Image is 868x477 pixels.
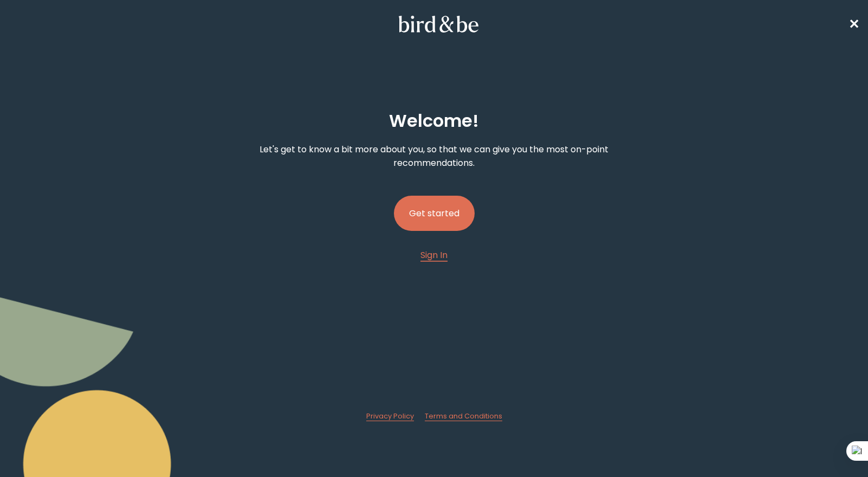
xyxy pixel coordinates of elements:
span: ✕ [848,15,859,33]
button: Get started [394,196,475,231]
a: Get started [394,178,475,248]
span: Terms and Conditions [425,411,502,421]
span: Sign In [420,249,448,261]
a: ✕ [848,15,859,34]
span: Privacy Policy [366,411,414,421]
a: Privacy Policy [366,411,414,421]
a: Terms and Conditions [425,411,502,421]
h2: Welcome ! [389,108,479,134]
iframe: Gorgias live chat messenger [814,426,857,466]
p: Let's get to know a bit more about you, so that we can give you the most on-point recommendations. [226,143,643,170]
a: Sign In [420,248,448,262]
